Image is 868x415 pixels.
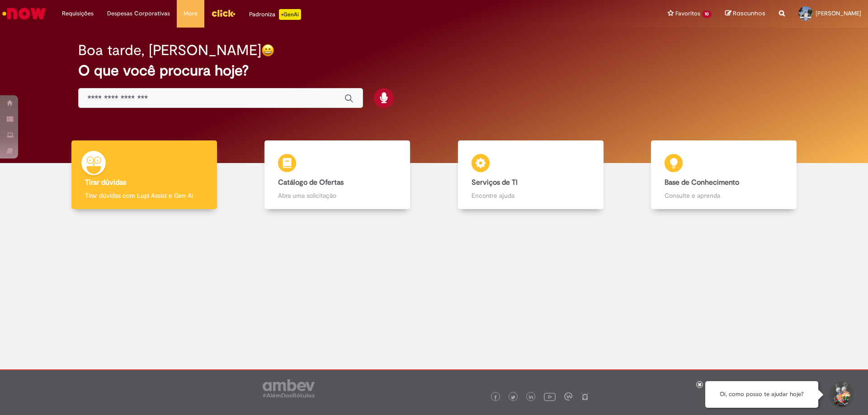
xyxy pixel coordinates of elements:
div: Oi, como posso te ajudar hoje? [705,381,818,408]
b: Base de Conhecimento [665,178,739,187]
span: 10 [702,10,712,18]
span: Requisições [62,9,94,18]
p: Abra uma solicitação [278,191,396,200]
p: Encontre ajuda [472,191,590,200]
img: logo_footer_naosei.png [581,392,589,401]
h2: Boa tarde, [PERSON_NAME] [78,42,261,58]
p: Consulte e aprenda [665,191,783,200]
a: Serviços de TI Encontre ajuda [434,140,627,210]
div: Padroniza [249,9,301,20]
span: More [184,9,198,18]
b: Tirar dúvidas [85,178,126,187]
img: logo_footer_twitter.png [511,395,515,400]
img: ServiceNow [1,5,47,23]
img: happy-face.png [261,44,274,57]
img: logo_footer_youtube.png [544,391,556,402]
button: Iniciar Conversa de Suporte [827,381,854,408]
img: click_logo_yellow_360x200.png [211,6,236,20]
img: logo_footer_workplace.png [564,392,572,401]
h2: O que você procura hoje? [78,63,790,79]
span: [PERSON_NAME] [816,9,861,17]
span: Rascunhos [733,9,765,18]
p: Tirar dúvidas com Lupi Assist e Gen Ai [85,191,203,200]
span: Favoritos [675,9,700,18]
a: Base de Conhecimento Consulte e aprenda [627,140,821,210]
b: Catálogo de Ofertas [278,178,344,187]
img: logo_footer_linkedin.png [529,395,533,400]
a: Catálogo de Ofertas Abra uma solicitação [241,140,434,210]
p: +GenAi [279,9,301,20]
img: logo_footer_ambev_rotulo_gray.png [263,379,315,397]
a: Rascunhos [725,9,765,18]
a: Tirar dúvidas Tirar dúvidas com Lupi Assist e Gen Ai [47,140,241,210]
span: Despesas Corporativas [107,9,170,18]
img: logo_footer_facebook.png [493,395,498,400]
b: Serviços de TI [472,178,518,187]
